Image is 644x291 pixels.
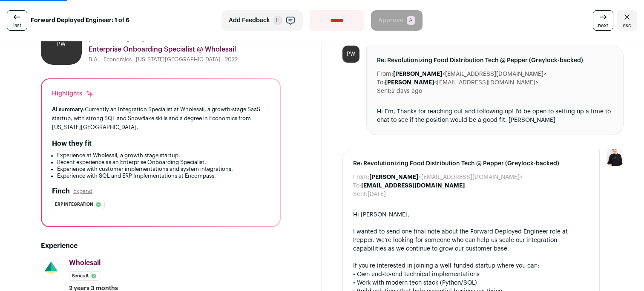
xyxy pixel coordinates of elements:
h2: Experience [41,241,281,251]
dt: To: [377,78,385,87]
b: [PERSON_NAME] [369,174,418,180]
dd: <[EMAIL_ADDRESS][DOMAIN_NAME]> [385,78,538,87]
h2: How they fit [52,138,92,149]
div: Enterprise Onboarding Specialist @ Wholesail [89,44,281,55]
span: last [13,22,21,29]
div: B.A. - Economics - [US_STATE][GEOGRAPHIC_DATA] - 2022 [89,56,281,63]
button: Add Feedback F [221,10,303,31]
span: Re: Revolutionizing Food Distribution Tech @ Pepper (Greylock-backed) [353,159,589,168]
dd: <[EMAIL_ADDRESS][DOMAIN_NAME]> [369,173,523,182]
span: Add Feedback [229,16,270,25]
strong: Forward Deployed Engineer: 1 of 6 [31,16,129,25]
div: If you're interested in joining a well-funded startup where you can: [353,262,589,270]
span: Re: Revolutionizing Food Distribution Tech @ Pepper (Greylock-backed) [377,56,613,65]
dt: Sent: [377,87,391,95]
li: Experience with SQL and ERP Implementations at Encompass. [57,173,270,179]
div: I wanted to send one final note about the Forward Deployed Engineer role at Pepper. We're looking... [353,228,589,253]
a: next [593,10,613,31]
img: 4260fb7c2df8309319c7bed844ddc63b1c3625af13f2a59346fde8bdaee855d7.jpg [41,258,61,278]
dt: From: [377,70,393,78]
div: Currently an Integration Specialist at Wholesail, a growth-stage SaaS startup, with strong SQL an... [52,105,270,132]
div: Hi [PERSON_NAME], [353,210,589,219]
li: Recent experience as an Enterprise Onboarding Specialist. [57,159,270,166]
div: Hi Em, Thanks for reaching out and following up! I'd be open to setting up a time to chat to see ... [377,107,613,124]
div: PW [41,24,82,65]
li: Series A [69,271,100,281]
dd: [DATE] [368,190,386,199]
button: Expand [73,188,92,195]
b: [PERSON_NAME] [385,80,434,86]
dt: From: [353,173,369,182]
b: [EMAIL_ADDRESS][DOMAIN_NAME] [361,183,465,189]
span: F [273,16,282,25]
span: esc [623,22,631,29]
span: Erp integration [55,200,93,209]
div: PW [342,46,359,63]
span: Wholesail [69,259,101,266]
dt: To: [353,182,361,190]
b: [PERSON_NAME] [393,71,442,77]
li: Experience at Wholesail, a growth stage startup. [57,152,270,159]
img: 9240684-medium_jpg [607,149,624,166]
dd: 2 days ago [391,87,422,95]
div: Highlights [52,89,94,98]
div: • Own end-to-end technical implementations [353,270,589,279]
dd: <[EMAIL_ADDRESS][DOMAIN_NAME]> [393,70,546,78]
div: • Work with modern tech stack (Python/SQL) [353,279,589,287]
li: Experience with customer implementations and system integrations. [57,166,270,173]
a: last [7,10,27,31]
dt: Sent: [353,190,368,199]
a: Close [617,10,637,31]
span: AI summary: [52,107,85,112]
span: next [598,22,608,29]
h2: Finch [52,186,70,196]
